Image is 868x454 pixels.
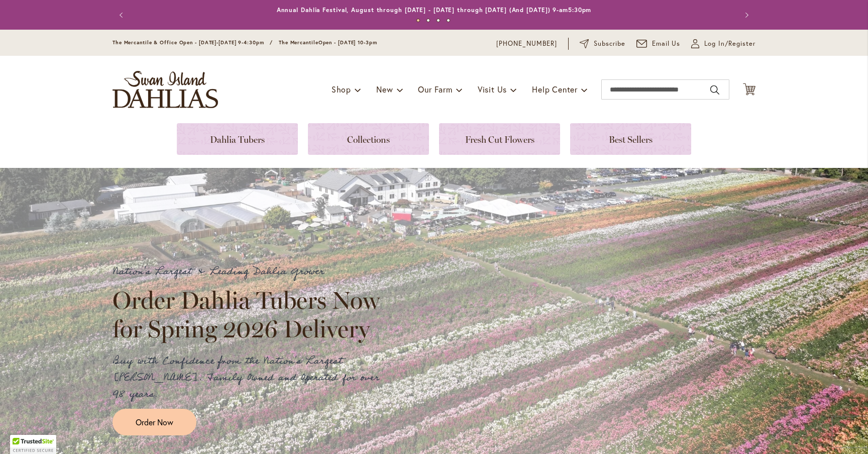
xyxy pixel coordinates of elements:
div: TrustedSite Certified [10,435,56,454]
a: [PHONE_NUMBER] [496,39,557,49]
span: Open - [DATE] 10-3pm [318,39,377,46]
p: Buy with Confidence from the Nation's Largest [PERSON_NAME]. Family Owned and Operated for over 9... [113,353,389,403]
a: Log In/Register [691,39,755,49]
h2: Order Dahlia Tubers Now for Spring 2026 Delivery [113,286,389,342]
span: Email Us [652,39,681,49]
button: 4 of 4 [447,19,450,22]
span: Shop [332,84,351,95]
span: Help Center [532,84,578,95]
span: Log In/Register [704,39,755,49]
span: New [376,84,393,95]
p: Nation's Largest & Leading Dahlia Grower [113,263,389,280]
button: Previous [113,5,133,25]
span: The Mercantile & Office Open - [DATE]-[DATE] 9-4:30pm / The Mercantile [113,39,318,46]
a: Email Us [636,39,681,49]
button: 3 of 4 [437,19,440,22]
button: 2 of 4 [426,19,430,22]
a: Order Now [113,409,196,435]
span: Subscribe [594,39,625,49]
a: store logo [113,71,218,108]
span: Our Farm [418,84,452,95]
button: 1 of 4 [416,19,420,22]
span: Order Now [136,416,173,428]
span: Visit Us [478,84,507,95]
a: Annual Dahlia Festival, August through [DATE] - [DATE] through [DATE] (And [DATE]) 9-am5:30pm [277,6,592,14]
a: Subscribe [580,39,625,49]
button: Next [735,5,755,25]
